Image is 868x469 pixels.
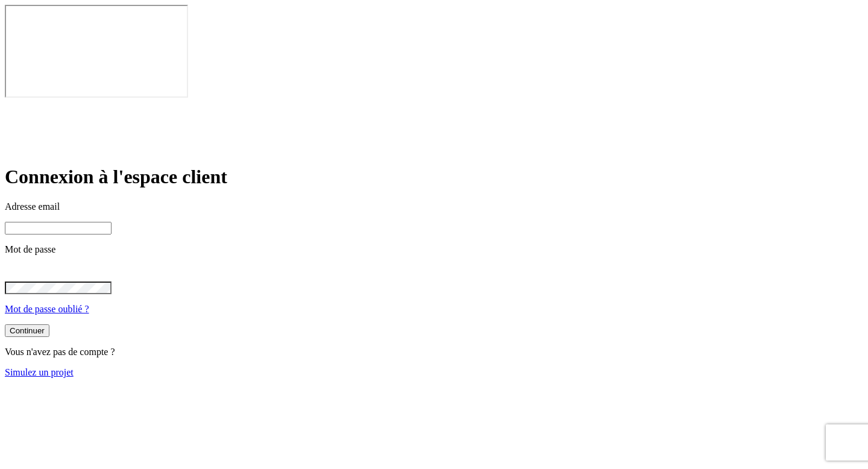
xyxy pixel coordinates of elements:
[5,166,863,188] h1: Connexion à l'espace client
[5,201,863,212] p: Adresse email
[5,347,863,357] p: Vous n'avez pas de compte ?
[5,324,49,337] button: Continuer
[5,304,89,314] a: Mot de passe oublié ?
[5,367,74,377] a: Simulez un projet
[10,326,45,335] div: Continuer
[5,244,863,255] p: Mot de passe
